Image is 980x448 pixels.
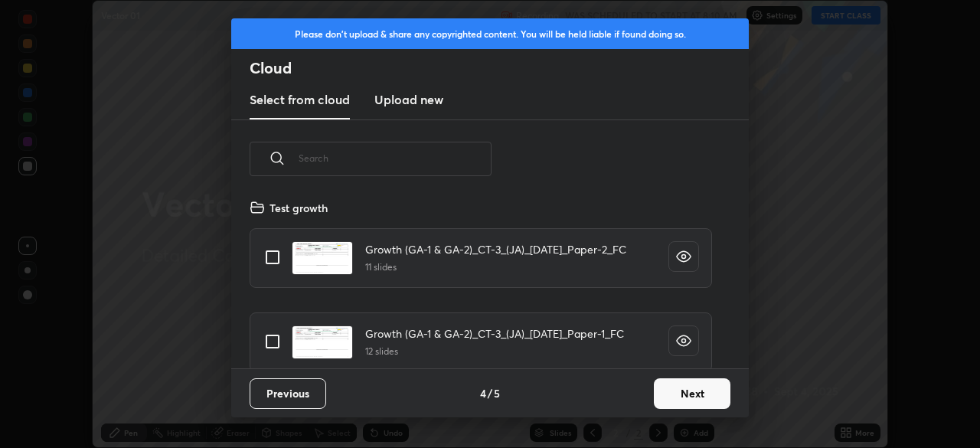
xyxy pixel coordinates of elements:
div: grid [231,194,730,368]
h4: Test growth [269,200,328,216]
h4: Growth (GA-1 & GA-2)_CT-3_(JA)_[DATE]_Paper-2_FC [365,241,626,257]
h3: Upload new [374,90,443,109]
div: Please don't upload & share any copyrighted content. You will be held liable if found doing so. [231,18,749,49]
h5: 12 slides [365,345,624,358]
input: Search [299,126,492,191]
h4: 4 [480,385,486,401]
h4: / [488,385,492,401]
button: Next [654,378,730,409]
button: Previous [250,378,326,409]
h5: 11 slides [365,260,626,274]
h4: Growth (GA-1 & GA-2)_CT-3_(JA)_[DATE]_Paper-1_FC [365,325,624,342]
img: 1756274477DO2NGD.pdf [292,241,353,275]
h3: Select from cloud [250,90,350,109]
h4: 5 [494,385,500,401]
h2: Cloud [250,58,749,78]
img: 1756274507HN2T5Q.pdf [292,325,353,359]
